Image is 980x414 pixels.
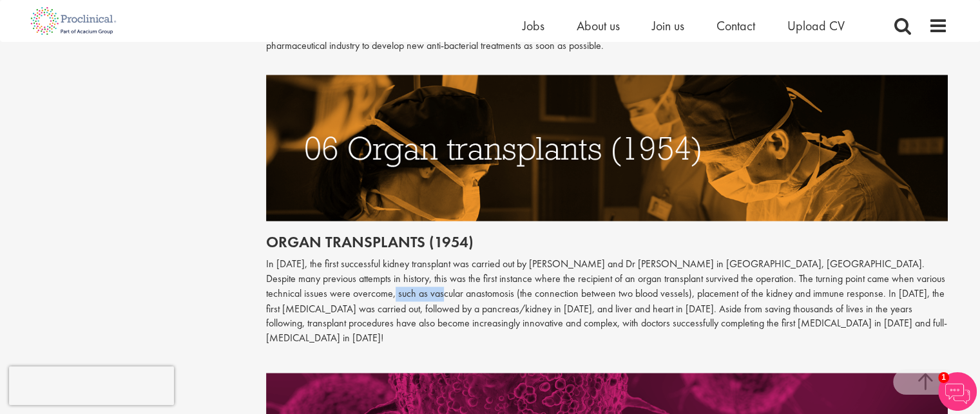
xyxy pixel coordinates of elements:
h2: Organ transplants (1954) [266,234,948,250]
a: Upload CV [787,17,845,34]
a: Jobs [523,17,544,34]
iframe: reCAPTCHA [9,366,174,405]
a: About us [577,17,620,34]
img: Chatbot [938,372,977,411]
a: Join us [652,17,684,34]
p: In [DATE], the first successful kidney transplant was carried out by [PERSON_NAME] and Dr [PERSON... [266,257,948,345]
span: 1 [938,372,949,383]
a: Contact [716,17,755,34]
